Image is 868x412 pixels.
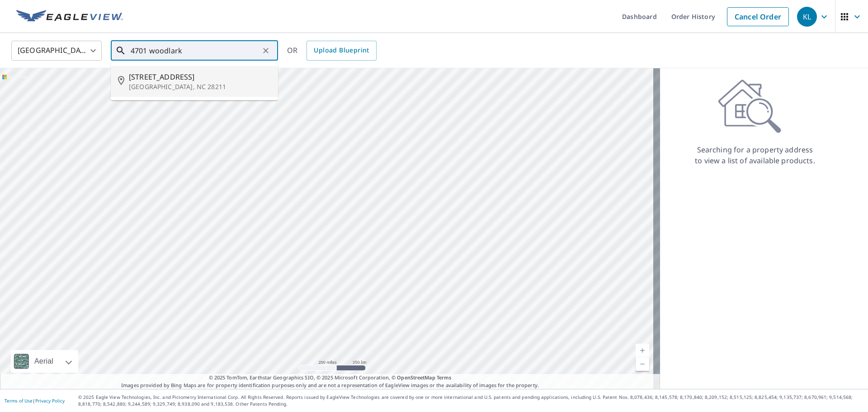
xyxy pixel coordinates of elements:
[32,350,56,373] div: Aerial
[16,10,123,24] img: EV Logo
[437,374,452,381] a: Terms
[694,144,816,166] p: Searching for a property address to view a list of available products.
[35,398,65,404] a: Privacy Policy
[636,357,649,371] a: Current Level 5, Zoom Out
[129,82,271,91] p: [GEOGRAPHIC_DATA], NC 28211
[11,350,78,373] div: Aerial
[307,41,376,61] a: Upload Blueprint
[636,344,649,357] a: Current Level 5, Zoom In
[797,7,817,27] div: KL
[129,71,271,82] span: [STREET_ADDRESS]
[131,38,259,63] input: Search by address or latitude-longitude
[259,44,272,57] button: Clear
[314,45,369,56] span: Upload Blueprint
[727,7,789,26] a: Cancel Order
[11,38,102,63] div: [GEOGRAPHIC_DATA]
[5,398,65,403] p: |
[397,374,435,381] a: OpenStreetMap
[287,41,377,61] div: OR
[5,398,33,404] a: Terms of Use
[78,394,863,407] p: © 2025 Eagle View Technologies, Inc. and Pictometry International Corp. All Rights Reserved. Repo...
[209,374,452,382] span: © 2025 TomTom, Earthstar Geographics SIO, © 2025 Microsoft Corporation, ©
